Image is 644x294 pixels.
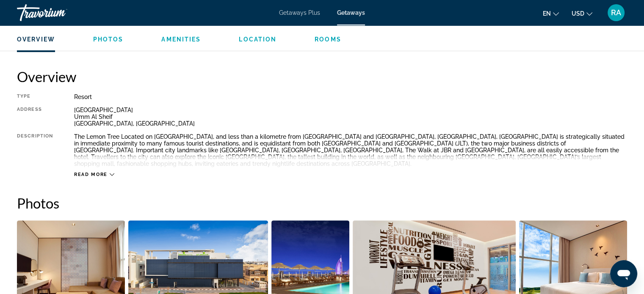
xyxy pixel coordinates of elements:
[17,195,627,212] h2: Photos
[74,93,627,100] div: Resort
[315,36,341,43] button: Rooms
[610,260,637,287] iframe: Кнопка запуска окна обмена сообщениями
[337,9,365,16] a: Getaways
[74,171,114,178] button: Read more
[543,7,559,19] button: Change language
[279,9,320,16] a: Getaways Plus
[315,36,341,43] span: Rooms
[17,68,627,85] h2: Overview
[239,36,276,43] button: Location
[239,36,276,43] span: Location
[74,107,627,127] div: [GEOGRAPHIC_DATA] Umm Al Sheif [GEOGRAPHIC_DATA], [GEOGRAPHIC_DATA]
[161,36,201,43] span: Amenities
[17,133,53,167] div: Description
[93,36,124,43] button: Photos
[17,93,53,100] div: Type
[93,36,124,43] span: Photos
[17,36,55,43] button: Overview
[572,10,584,17] span: USD
[74,133,627,167] div: The Lemon Tree Located on [GEOGRAPHIC_DATA], and less than a kilometre from [GEOGRAPHIC_DATA] and...
[543,10,551,17] span: en
[161,36,201,43] button: Amenities
[17,107,53,127] div: Address
[74,172,108,177] span: Read more
[17,2,102,24] a: Travorium
[572,7,592,19] button: Change currency
[605,4,627,22] button: User Menu
[611,8,621,17] span: RA
[17,36,55,43] span: Overview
